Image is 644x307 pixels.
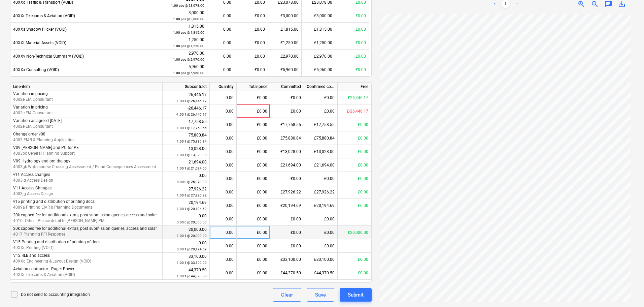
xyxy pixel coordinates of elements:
div: 0.00 [165,240,207,252]
div: £0.00 [270,226,304,239]
small: 1.00 pcs @ 1,815.00 [173,31,204,34]
div: £0.00 [234,63,268,76]
div: £1,250.00 [302,36,335,50]
div: 0.00 [165,213,207,225]
div: £3,000.00 [268,9,302,23]
div: Chat Widget [610,275,644,307]
div: - [338,212,371,226]
div: £0.00 [270,172,304,185]
div: 33,100.00 [165,253,207,266]
div: £1,250.00 [268,36,302,50]
div: £0.00 [237,104,270,118]
div: Submit [348,290,364,299]
div: 0.00 [210,23,231,36]
div: £33,100.00 [304,253,338,266]
span: v15 printing and distribution of printing docs [13,199,95,204]
div: £0.00 [335,50,369,63]
small: 1.00 1 @ 17,758.55 [177,126,207,130]
div: £33,100.00 [270,253,304,266]
div: £26,446.17 [338,91,371,104]
div: Quantity [210,83,237,91]
div: £0.00 [304,239,338,253]
button: Save [307,288,334,302]
div: £17,758.55 [304,118,338,131]
div: 75,880.84 [165,132,207,145]
small: 0.00 0 @ 20,000.00 [177,220,207,224]
div: £0.00 [237,253,270,266]
div: £13,028.00 [304,145,338,158]
span: 4017 Planning RFI Response [13,232,65,237]
small: 1.00 pcs @ 1,250.00 [173,44,204,48]
small: 1.00 1 @ 33,100.00 [177,261,207,265]
small: 1.00 1 @ 26,446.17 [177,99,207,103]
div: £20,194.69 [304,199,338,212]
div: 0.00 [212,131,234,145]
span: Variation in pricing [13,91,48,96]
div: 0.00 [212,239,234,253]
span: 20k capped fee for additional extras, post submission queries, access and solar [13,213,157,217]
small: 1.00 1 @ 20,000.00 [177,234,207,238]
span: 40XXr Telecoms & Aviation (VOID) [13,272,75,277]
span: 4009a Printing EIAR & Planning Documents [13,205,93,210]
div: 44,370.50 [165,267,207,279]
small: 1.00 1 @ 44,370.50 [177,274,207,278]
div: 27,926.22 [165,186,207,198]
div: 5,960.00 [163,64,204,76]
span: 4002e EIA Consultant [13,124,53,129]
div: £0.00 [338,118,371,131]
div: £5,960.00 [302,63,335,76]
small: 1.00 pcs @ 5,960.00 [173,71,204,75]
div: Save [315,290,326,299]
div: -26,446.17 [165,105,207,118]
div: Clear [281,290,293,299]
div: 0.00 [212,185,234,199]
div: 0.00 [210,9,231,23]
div: 1,250.00 [163,37,204,49]
div: £0.00 [338,172,371,185]
div: 0.00 [212,91,234,104]
div: £0.00 [237,199,270,212]
div: £75,880.84 [270,131,304,145]
span: 40XXt Material Assets (VOID) [13,40,66,45]
div: £0.00 [237,91,270,104]
div: £0.00 [338,185,371,199]
div: £0.00 [237,266,270,280]
span: 40XXx Consulting (VOID) [13,67,59,72]
span: V15 Printing and distribution of printing of docs [13,240,100,244]
small: 1.00 1 @ 13,028.00 [177,153,207,157]
span: 4003jg Access Design [13,191,53,196]
div: £0.00 [304,172,338,185]
div: £0.00 [335,23,369,36]
div: 0.00 [212,226,234,239]
div: £0.00 [270,104,304,118]
span: Variation in pricing [13,105,48,110]
small: 1.00 pcs @ 2,970.00 [173,58,204,61]
span: 20k capped fee for additional extras, post submission queries, access and solar [13,226,157,231]
div: £0.00 [237,131,270,145]
div: Total price [237,83,270,91]
div: 20,194.69 [165,199,207,212]
button: Clear [273,288,301,302]
div: £0.00 [335,36,369,50]
div: £1,815.00 [302,23,335,36]
div: 26,446.17 [165,92,207,104]
div: £0.00 [237,239,270,253]
div: £0.00 [237,172,270,185]
div: £0.00 [237,212,270,226]
span: Change order v08 [13,132,45,136]
div: £0.00 [234,50,268,63]
div: £3,000.00 [302,9,335,23]
div: 1,815.00 [163,23,204,36]
span: V09 Hydrology and ornithology [13,159,70,163]
div: £0.00 [237,158,270,172]
span: 40XXv Non-Technical Summary (VOID) [13,54,84,59]
small: -1.00 1 @ 26,446.17 [176,113,207,116]
small: 1.00 1 @ 75,880.84 [177,140,207,143]
span: 4010r Other - Please detail to Galileo PM [13,218,104,223]
span: 4003 EIAR & Planning Application [13,137,75,142]
span: 40XXd Engineering & Layout Design (VOID) [13,259,91,264]
div: Free [338,83,371,91]
div: £21,694.00 [270,158,304,172]
span: V11 Access Chnages [13,186,52,190]
div: £20,000.00 [338,226,371,239]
